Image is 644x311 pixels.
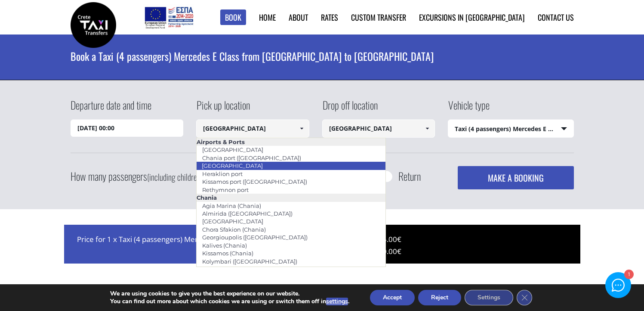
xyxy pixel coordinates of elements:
[71,19,116,28] a: Crete Taxi Transfers | Book a Taxi transfer from Heraklion city to Chania city | Crete Taxi Trans...
[197,231,313,243] a: Georgioupolis ([GEOGRAPHIC_DATA])
[322,119,435,138] input: Select drop-off location
[624,270,633,279] div: 1
[197,176,313,188] a: Kissamos port ([GEOGRAPHIC_DATA])
[419,12,525,23] a: Excursions in [GEOGRAPHIC_DATA]
[110,298,349,305] p: You can find out more about which cookies we are using or switch them off in .
[197,200,267,212] a: Agia Marina (Chania)
[197,239,253,251] a: Kalives (Chania)
[197,144,269,156] a: [GEOGRAPHIC_DATA]
[538,12,574,23] a: Contact us
[197,152,307,164] a: Chania port ([GEOGRAPHIC_DATA])
[71,2,116,48] img: Crete Taxi Transfers | Book a Taxi transfer from Heraklion city to Chania city | Crete Taxi Trans...
[71,35,574,78] h1: Book a Taxi (4 passengers) Mercedes E Class from [GEOGRAPHIC_DATA] to [GEOGRAPHIC_DATA]
[110,290,349,298] p: We are using cookies to give you the best experience on our website.
[197,184,254,196] a: Rethymnon port
[289,12,308,23] a: About
[196,160,268,172] a: [GEOGRAPHIC_DATA]
[448,120,573,138] span: Taxi (4 passengers) Mercedes E Class
[322,225,580,264] div: 175.00€ 340.00€
[197,207,298,220] a: Almirida ([GEOGRAPHIC_DATA])
[321,12,338,23] a: Rates
[197,168,248,180] a: Heraklion port
[259,12,276,23] a: Home
[71,166,207,187] label: How many passengers ?
[370,290,415,305] button: Accept
[197,223,271,236] a: Chora Sfakion (Chania)
[93,282,294,292] b: transfer from [GEOGRAPHIC_DATA] to [GEOGRAPHIC_DATA]
[197,194,385,201] li: Chania
[448,97,490,119] label: Vehicle type
[64,225,322,264] div: Price for 1 x Taxi (4 passengers) Mercedes E Class
[197,215,269,227] a: [GEOGRAPHIC_DATA]
[197,255,303,267] a: Kolymbari ([GEOGRAPHIC_DATA])
[465,290,513,305] button: Settings
[197,138,385,146] li: Airports & Ports
[294,119,308,138] a: Show All Items
[143,4,194,30] img: e-bannersEUERDF180X90.jpg
[326,298,348,305] button: settings
[517,290,532,305] button: Close GDPR Cookie Banner
[220,9,246,25] a: Book
[197,247,259,259] a: Kissamos (Chania)
[420,119,434,138] a: Show All Items
[418,290,461,305] button: Reject
[458,166,573,189] button: MAKE A BOOKING
[196,119,309,138] input: Select pickup location
[71,97,151,119] label: Departure date and time
[147,170,203,183] small: (including children)
[196,97,250,119] label: Pick up location
[351,12,406,23] a: Custom Transfer
[398,171,421,182] label: Return
[322,97,378,119] label: Drop off location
